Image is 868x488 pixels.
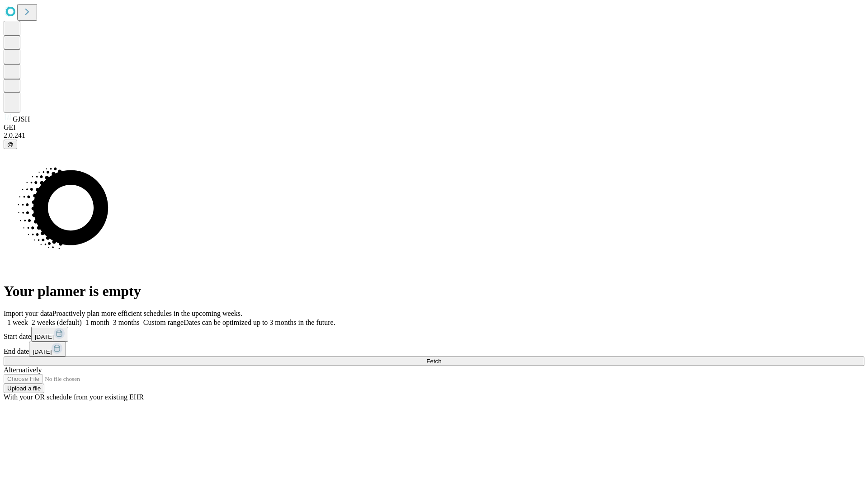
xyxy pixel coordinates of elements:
button: [DATE] [29,342,66,357]
button: Fetch [4,357,864,366]
span: With your OR schedule from your existing EHR [4,393,144,401]
span: 1 week [7,319,28,326]
div: End date [4,342,864,357]
span: Custom range [143,319,184,326]
span: Dates can be optimized up to 3 months in the future. [184,319,335,326]
span: Fetch [426,358,441,365]
span: 1 month [85,319,109,326]
span: 2 weeks (default) [32,319,82,326]
div: GEI [4,123,864,131]
button: @ [4,140,17,149]
span: GJSH [13,115,30,123]
span: Import your data [4,310,52,317]
span: [DATE] [33,348,52,355]
button: [DATE] [31,327,68,342]
span: Alternatively [4,366,42,374]
h1: Your planner is empty [4,283,864,300]
span: @ [7,141,14,148]
div: Start date [4,327,864,342]
div: 2.0.241 [4,131,864,140]
span: Proactively plan more efficient schedules in the upcoming weeks. [52,310,242,317]
button: Upload a file [4,384,44,393]
span: 3 months [113,319,140,326]
span: [DATE] [35,333,54,340]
